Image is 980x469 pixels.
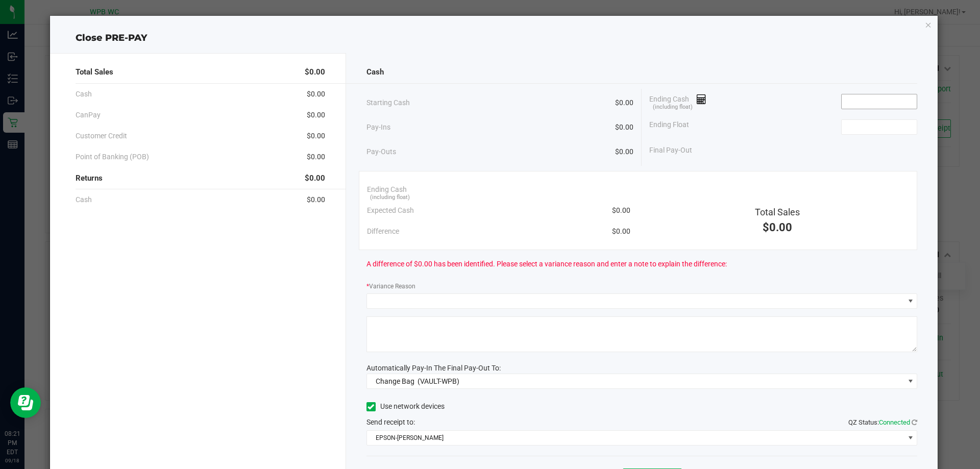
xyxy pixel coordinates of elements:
span: $0.00 [615,146,633,157]
label: Variance Reason [366,282,415,291]
span: $0.00 [307,110,325,120]
span: A difference of $0.00 has been identified. Please select a variance reason and enter a note to ex... [366,259,727,269]
span: Cash [76,89,92,100]
div: Close PRE-PAY [50,31,938,45]
span: $0.00 [305,66,325,78]
span: CanPay [76,110,101,120]
span: Ending Cash [367,184,407,195]
div: Returns [76,167,325,189]
span: Final Pay-Out [649,145,692,156]
span: $0.00 [612,205,630,216]
span: $0.00 [305,172,325,184]
span: Cash [76,194,92,205]
span: Ending Cash [649,94,706,109]
span: Total Sales [76,66,113,78]
iframe: Resource center [10,387,41,418]
span: Point of Banking (POB) [76,152,149,162]
span: $0.00 [307,131,325,141]
span: Cash [366,66,384,78]
span: $0.00 [763,221,792,234]
label: Use network devices [366,401,445,412]
span: Automatically Pay-In The Final Pay-Out To: [366,364,501,372]
span: (including float) [653,103,693,112]
span: Total Sales [755,207,800,217]
span: Send receipt to: [366,418,415,426]
span: Difference [367,226,399,237]
span: $0.00 [307,152,325,162]
span: $0.00 [307,89,325,100]
span: Customer Credit [76,131,127,141]
span: $0.00 [615,97,633,108]
span: $0.00 [615,122,633,133]
span: Starting Cash [366,97,410,108]
span: $0.00 [307,194,325,205]
span: QZ Status: [848,418,917,426]
span: EPSON-[PERSON_NAME] [367,431,904,445]
span: Change Bag [376,377,414,385]
span: Expected Cash [367,205,414,216]
span: $0.00 [612,226,630,237]
span: Ending Float [649,119,689,135]
span: Pay-Ins [366,122,390,133]
span: Connected [879,418,910,426]
span: Pay-Outs [366,146,396,157]
span: (including float) [370,193,410,202]
span: (VAULT-WPB) [418,377,459,385]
